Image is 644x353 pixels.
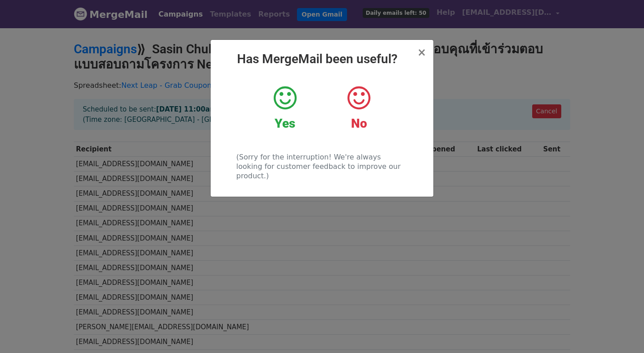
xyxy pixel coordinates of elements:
strong: Yes [275,116,295,131]
p: (Sorry for the interruption! We're always looking for customer feedback to improve our product.) [236,152,407,181]
a: Yes [255,85,315,131]
button: Close [417,47,426,58]
a: No [329,85,389,131]
h2: Has MergeMail been useful? [218,52,426,67]
strong: No [351,116,367,131]
span: × [417,46,426,59]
